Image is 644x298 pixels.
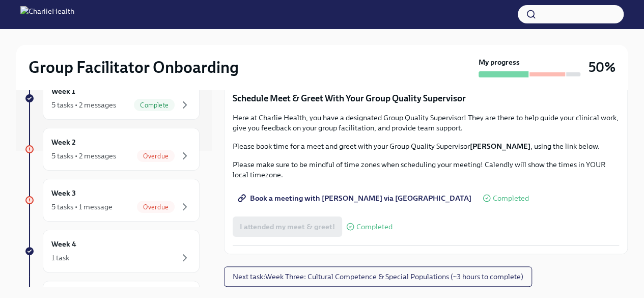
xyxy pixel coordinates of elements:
[51,151,116,161] div: 5 tasks • 2 messages
[240,193,471,203] span: Book a meeting with [PERSON_NAME] via [GEOGRAPHIC_DATA]
[493,195,529,202] span: Completed
[356,223,393,231] span: Completed
[51,187,76,199] h6: Week 3
[24,230,200,273] a: Week 41 task
[51,86,75,97] h6: Week 1
[24,179,200,222] a: Week 35 tasks • 1 messageOverdue
[233,141,619,151] p: Please book time for a meet and greet with your Group Quality Supervisor , using the link below.
[233,113,619,133] p: Here at Charlie Health, you have a designated Group Quality Supervisor! They are there to help gu...
[51,202,113,212] div: 5 tasks • 1 message
[233,92,619,104] p: Schedule Meet & Greet With Your Group Quality Supervisor
[20,6,74,22] img: CharlieHealth
[51,100,116,110] div: 5 tasks • 2 messages
[51,238,76,250] h6: Week 4
[24,128,200,171] a: Week 25 tasks • 2 messagesOverdue
[51,253,69,263] div: 1 task
[479,57,520,67] strong: My progress
[470,142,530,151] strong: [PERSON_NAME]
[589,58,615,76] h3: 50%
[233,188,479,208] a: Book a meeting with [PERSON_NAME] via [GEOGRAPHIC_DATA]
[137,152,175,160] span: Overdue
[24,77,200,120] a: Week 15 tasks • 2 messagesComplete
[233,159,619,180] p: Please make sure to be mindful of time zones when scheduling your meeting! Calendly will show the...
[137,203,175,211] span: Overdue
[233,272,523,282] span: Next task : Week Three: Cultural Competence & Special Populations (~3 hours to complete)
[51,137,76,148] h6: Week 2
[224,266,532,287] button: Next task:Week Three: Cultural Competence & Special Populations (~3 hours to complete)
[29,57,239,77] h2: Group Facilitator Onboarding
[134,101,175,109] span: Complete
